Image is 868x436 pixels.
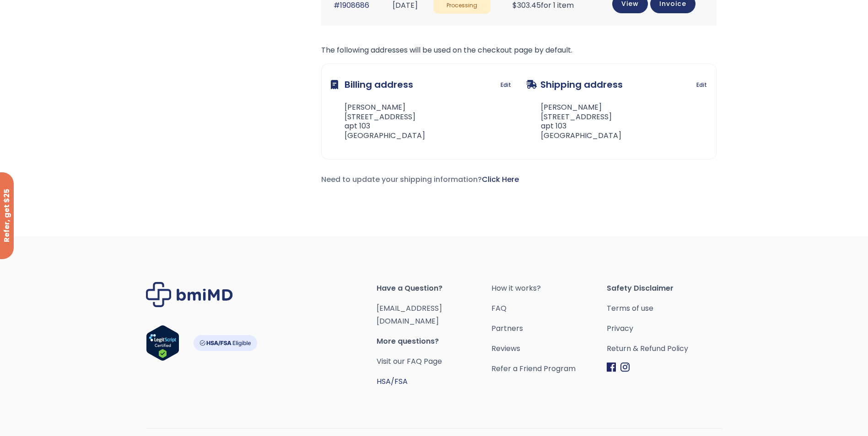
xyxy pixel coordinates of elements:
span: More questions? [377,335,492,348]
span: Safety Disclaimer [607,282,722,295]
a: Terms of use [607,302,722,315]
img: HSA-FSA [193,335,257,351]
span: Have a Question? [377,282,492,295]
a: Click Here [482,174,519,185]
h3: Billing address [331,73,413,96]
img: Facebook [607,362,616,372]
a: HSA/FSA [377,376,408,387]
a: [EMAIL_ADDRESS][DOMAIN_NAME] [377,303,442,326]
img: Instagram [620,362,630,372]
address: [PERSON_NAME] [STREET_ADDRESS] apt 103 [GEOGRAPHIC_DATA] [526,103,621,141]
a: Edit [696,79,707,91]
a: Verify LegitScript Approval for www.bmimd.com [146,325,179,365]
a: Return & Refund Policy [607,342,722,355]
span: Need to update your shipping information? [321,174,519,185]
a: Reviews [491,342,607,355]
a: Refer a Friend Program [491,362,607,375]
address: [PERSON_NAME] [STREET_ADDRESS] apt 103 [GEOGRAPHIC_DATA] [331,103,425,141]
img: Brand Logo [146,282,233,307]
a: FAQ [491,302,607,315]
a: Edit [501,79,511,91]
p: The following addresses will be used on the checkout page by default. [321,44,717,57]
a: Privacy [607,322,722,335]
img: Verify Approval for www.bmimd.com [146,325,179,361]
a: Visit our FAQ Page [377,356,442,367]
h3: Shipping address [526,73,623,96]
a: How it works? [491,282,607,295]
a: Partners [491,322,607,335]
